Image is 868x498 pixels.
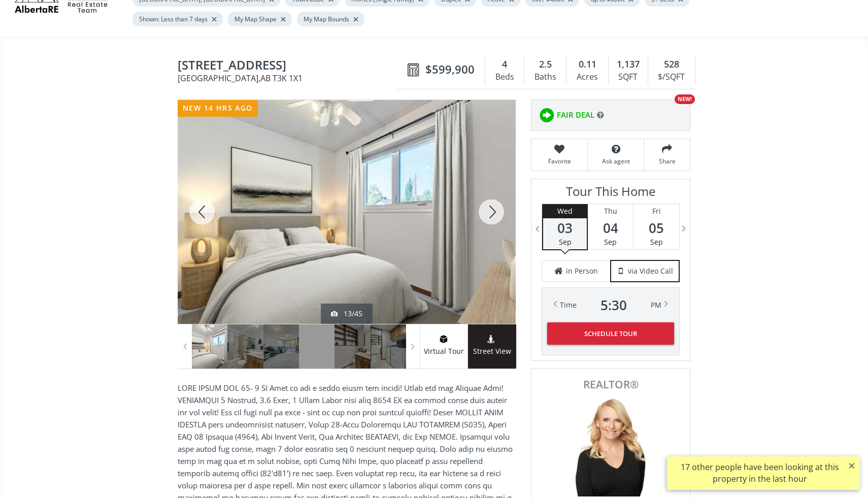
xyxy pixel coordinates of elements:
[542,184,680,204] h3: Tour This Home
[628,266,673,276] span: via Video Call
[604,237,617,247] span: Sep
[543,204,587,218] div: Wed
[439,335,449,343] img: virtual tour icon
[672,461,847,485] div: 17 other people have been looking at this property in the last hour
[529,58,561,71] div: 2.5
[543,379,679,390] span: REALTOR®
[844,456,860,475] button: ×
[617,58,640,71] span: 1,137
[178,100,258,117] div: new 14 hrs ago
[425,61,475,77] span: $599,900
[557,110,594,120] span: FAIR DEAL
[537,157,582,165] span: Favorite
[633,221,679,235] span: 05
[653,58,690,71] div: 528
[588,204,633,218] div: Thu
[675,94,695,104] div: NEW!
[560,395,661,496] img: Photo of Tracy Gibbs
[572,70,603,85] div: Acres
[614,70,643,85] div: SQFT
[588,221,633,235] span: 04
[490,58,519,71] div: 4
[650,237,663,247] span: Sep
[178,100,516,324] div: 72 Beaconsfield Way NW Calgary, AB T3K 1X1 - Photo 13 of 45
[572,58,603,71] div: 0.11
[132,12,223,26] div: Shown: Less than 7 days
[490,70,519,85] div: Beds
[228,12,292,26] div: My Map Shape
[178,58,403,74] span: 72 Beaconsfield Way NW
[529,70,561,85] div: Baths
[537,105,557,125] img: rating icon
[633,204,679,218] div: Fri
[468,346,516,357] span: Street View
[331,309,362,319] div: 13/45
[566,266,598,276] span: in Person
[559,237,572,247] span: Sep
[297,12,364,26] div: My Map Bounds
[653,70,690,85] div: $/SQFT
[560,298,661,312] div: Time PM
[420,324,468,369] a: virtual tour iconVirtual Tour
[593,157,639,165] span: Ask agent
[649,157,685,165] span: Share
[420,346,468,357] span: Virtual Tour
[600,298,627,312] span: 5 : 30
[178,74,403,82] span: [GEOGRAPHIC_DATA] , AB T3K 1X1
[543,221,587,235] span: 03
[547,322,674,345] button: Schedule Tour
